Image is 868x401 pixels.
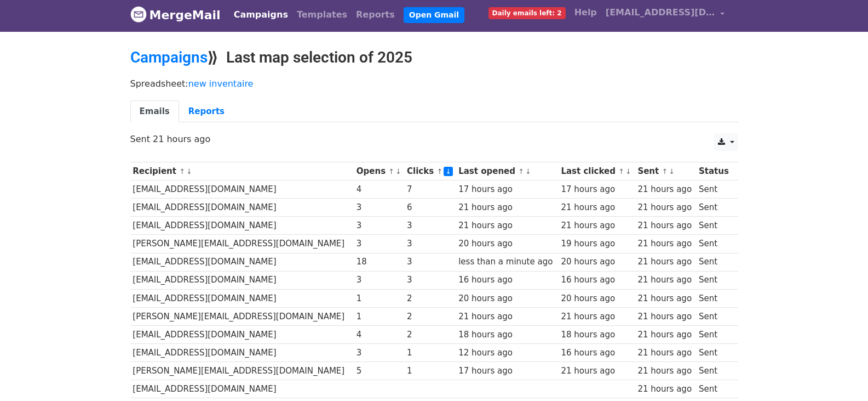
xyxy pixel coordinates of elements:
td: Sent [696,180,732,199]
div: 16 hours ago [561,274,632,286]
div: 12 hours ago [458,347,556,359]
td: Sent [696,271,732,289]
div: 17 hours ago [458,365,556,377]
th: Clicks [404,162,456,180]
div: 17 hours ago [561,183,632,196]
a: ↓ [669,167,675,176]
td: [EMAIL_ADDRESS][DOMAIN_NAME] [130,325,354,343]
a: ↑ [388,167,394,176]
div: 1 [407,347,453,359]
td: [EMAIL_ADDRESS][DOMAIN_NAME] [130,217,354,235]
a: ↑ [662,167,668,176]
div: 18 [357,256,402,268]
div: 3 [407,274,453,286]
td: Sent [696,344,732,362]
a: Campaigns [229,4,292,26]
iframe: Chat Widget [813,348,868,401]
div: 21 hours ago [458,219,556,232]
div: 1 [357,292,402,305]
a: Reports [179,100,234,123]
div: 3 [357,201,402,214]
td: Sent [696,362,732,380]
div: 19 hours ago [561,238,632,250]
td: [EMAIL_ADDRESS][DOMAIN_NAME] [130,380,354,398]
td: Sent [696,307,732,325]
td: Sent [696,380,732,398]
div: 3 [357,347,402,359]
div: 3 [357,274,402,286]
div: 21 hours ago [637,274,693,286]
a: ↑ [618,167,624,176]
div: 3 [407,238,453,250]
th: Sent [635,162,697,180]
div: 3 [407,219,453,232]
div: 4 [357,329,402,341]
a: Help [570,2,601,24]
div: 5 [357,365,402,377]
a: Campaigns [130,48,208,66]
div: 2 [407,292,453,305]
p: Sent 21 hours ago [130,133,738,145]
div: 3 [357,238,402,250]
th: Last clicked [559,162,635,180]
div: 1 [407,365,453,377]
a: ↓ [625,167,631,176]
td: Sent [696,235,732,253]
div: 21 hours ago [561,219,632,232]
a: ↑ [518,167,524,176]
p: Spreadsheet: [130,78,738,89]
td: Sent [696,325,732,343]
th: Last opened [456,162,558,180]
div: 21 hours ago [637,347,693,359]
td: Sent [696,289,732,307]
div: 20 hours ago [458,238,556,250]
a: Open Gmail [404,7,464,23]
div: 21 hours ago [637,183,693,196]
div: 7 [407,183,453,196]
th: Status [696,162,732,180]
a: Emails [130,100,179,123]
td: [EMAIL_ADDRESS][DOMAIN_NAME] [130,253,354,271]
div: 20 hours ago [561,256,632,268]
a: ↑ [436,167,442,176]
div: 21 hours ago [561,201,632,214]
div: 21 hours ago [561,365,632,377]
h2: ⟫ Last map selection of 2025 [130,48,738,67]
div: 21 hours ago [637,329,693,341]
div: 20 hours ago [458,292,556,305]
a: ↓ [186,167,192,176]
div: 16 hours ago [458,274,556,286]
div: 21 hours ago [637,201,693,214]
div: 2 [407,310,453,323]
div: 21 hours ago [458,201,556,214]
th: Opens [354,162,404,180]
div: 2 [407,329,453,341]
td: [PERSON_NAME][EMAIL_ADDRESS][DOMAIN_NAME] [130,362,354,380]
td: Sent [696,217,732,235]
td: [EMAIL_ADDRESS][DOMAIN_NAME] [130,199,354,217]
a: Templates [292,4,352,26]
div: 16 hours ago [561,347,632,359]
a: ↓ [395,167,401,176]
a: MergeMail [130,3,221,26]
span: [EMAIL_ADDRESS][DOMAIN_NAME] [606,6,715,19]
td: [PERSON_NAME][EMAIL_ADDRESS][DOMAIN_NAME] [130,307,354,325]
td: Sent [696,199,732,217]
a: Daily emails left: 2 [484,2,570,24]
div: 21 hours ago [637,256,693,268]
td: [EMAIL_ADDRESS][DOMAIN_NAME] [130,344,354,362]
td: [EMAIL_ADDRESS][DOMAIN_NAME] [130,289,354,307]
div: 1 [357,310,402,323]
td: [PERSON_NAME][EMAIL_ADDRESS][DOMAIN_NAME] [130,235,354,253]
td: Sent [696,253,732,271]
div: 18 hours ago [458,329,556,341]
a: [EMAIL_ADDRESS][DOMAIN_NAME] [601,2,729,27]
div: 21 hours ago [458,310,556,323]
span: Daily emails left: 2 [488,7,566,19]
div: 21 hours ago [637,383,693,396]
div: 3 [407,256,453,268]
div: 21 hours ago [637,219,693,232]
th: Recipient [130,162,354,180]
div: 6 [407,201,453,214]
div: less than a minute ago [458,256,556,268]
